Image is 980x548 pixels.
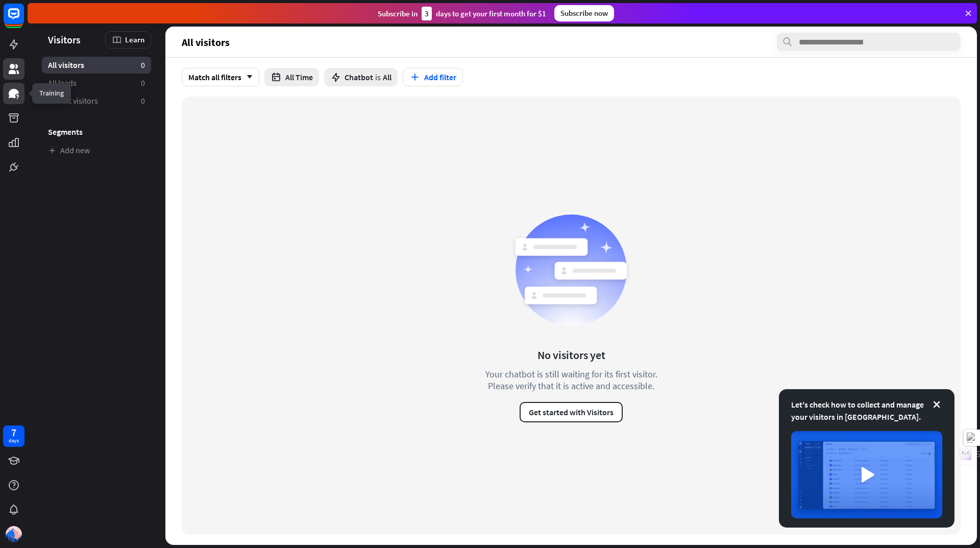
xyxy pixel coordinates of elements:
span: Learn [125,35,144,44]
aside: 0 [141,60,145,70]
span: All visitors [182,36,230,48]
span: Chatbot [345,72,373,82]
div: Subscribe in days to get your first month for $1 [378,7,546,20]
button: Open LiveChat chat widget [8,4,39,35]
a: Recent visitors 0 [42,92,151,109]
button: All Time [264,68,319,86]
button: Get started with Visitors [520,402,623,422]
span: All leads [48,78,77,88]
span: Visitors [48,34,81,45]
div: Let's check how to collect and manage your visitors in [GEOGRAPHIC_DATA]. [791,398,942,423]
button: Add filter [403,68,463,86]
div: Match all filters [182,68,259,86]
span: is [375,72,381,82]
span: All [383,72,391,82]
aside: 0 [141,96,145,106]
div: 7 [11,428,16,437]
h3: Segments [42,127,151,137]
div: days [9,437,19,444]
div: 3 [422,7,432,20]
span: Recent visitors [48,96,98,106]
div: Your chatbot is still waiting for its first visitor. Please verify that it is active and accessible. [467,368,676,392]
a: Add new [42,142,151,159]
div: Subscribe now [554,5,614,21]
aside: 0 [141,78,145,88]
i: arrow_down [241,74,253,80]
a: 7 days [3,425,24,447]
a: All leads 0 [42,75,151,91]
div: No visitors yet [537,348,605,362]
span: All visitors [48,60,84,70]
img: image [791,431,942,518]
